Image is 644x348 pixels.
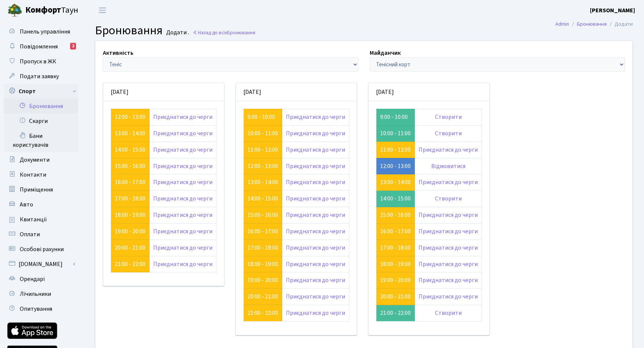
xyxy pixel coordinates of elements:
div: [DATE] [103,83,224,101]
a: Приєднатися до черги [419,276,478,284]
a: 16:00 - 17:00 [380,227,411,235]
a: Приєднатися до черги [153,129,212,137]
a: 12:00 - 13:00 [380,162,411,170]
a: 16:00 - 17:00 [115,178,145,186]
a: Створити [435,194,462,203]
a: Приєднатися до черги [153,260,212,268]
span: Бронювання [95,22,162,39]
a: Скарги [4,114,78,129]
a: Відмовитися [431,162,465,170]
a: Створити [435,309,462,317]
a: 15:00 - 16:00 [115,162,145,170]
div: 2 [70,43,76,50]
span: Пропуск в ЖК [20,57,56,66]
a: 19:00 - 20:00 [380,276,411,284]
a: Подати заявку [4,69,78,84]
a: Бронювання [577,20,607,28]
a: 21:00 - 22:00 [247,309,278,317]
span: Квитанції [20,215,47,224]
a: Приєднатися до черги [153,113,212,121]
a: Створити [435,113,462,121]
label: Активність [103,48,133,57]
a: 17:00 - 18:00 [380,244,411,252]
a: Пропуск в ЖК [4,54,78,69]
a: Приєднатися до черги [286,244,345,252]
a: 13:00 - 14:00 [247,178,278,186]
span: Авто [20,200,33,209]
a: Приєднатися до черги [286,113,345,121]
a: 9:00 - 10:00 [247,113,275,121]
a: Оплати [4,227,78,242]
a: Приєднатися до черги [419,146,478,154]
a: 17:00 - 18:00 [247,244,278,252]
a: Приєднатися до черги [153,211,212,219]
a: Бани користувачів [4,129,78,152]
a: 18:00 - 19:00 [380,260,411,268]
a: Повідомлення2 [4,39,78,54]
a: 15:00 - 16:00 [380,211,411,219]
span: Контакти [20,171,46,179]
a: 14:00 - 15:00 [115,146,145,154]
a: Приєднатися до черги [419,178,478,186]
a: 11:00 - 12:00 [380,146,411,154]
td: 21:00 - 22:00 [376,305,415,322]
a: 20:00 - 21:00 [115,244,145,252]
a: 16:00 - 17:00 [247,227,278,235]
a: Приєднатися до черги [153,227,212,235]
a: 19:00 - 20:00 [247,276,278,284]
a: 13:00 - 14:00 [380,178,411,186]
a: Приєднатися до черги [153,178,212,186]
a: 10:00 - 11:00 [247,129,278,137]
a: Документи [4,152,78,167]
a: 17:00 - 18:00 [115,194,145,203]
a: Приєднатися до черги [419,260,478,268]
span: Повідомлення [20,42,58,51]
a: Приєднатися до черги [286,309,345,317]
td: 9:00 - 10:00 [376,109,415,125]
a: Бронювання [4,99,78,114]
a: Приєднатися до черги [286,162,345,170]
a: 18:00 - 19:00 [115,211,145,219]
a: [PERSON_NAME] [590,6,635,15]
a: Квитанції [4,212,78,227]
a: Приєднатися до черги [153,194,212,203]
a: 12:00 - 13:00 [247,162,278,170]
b: [PERSON_NAME] [590,6,635,15]
span: Приміщення [20,186,53,194]
a: Приєднатися до черги [286,260,345,268]
li: Додати [607,20,633,28]
span: Особові рахунки [20,245,64,253]
a: Створити [435,129,462,137]
a: Приміщення [4,182,78,197]
a: 13:00 - 14:00 [115,129,145,137]
a: Приєднатися до черги [419,227,478,235]
span: Бронювання [227,29,255,36]
a: 12:00 - 13:00 [115,113,145,121]
a: Приєднатися до черги [419,292,478,301]
a: Приєднатися до черги [286,194,345,203]
a: Admin [555,20,569,28]
a: Приєднатися до черги [286,292,345,301]
a: Приєднатися до черги [286,211,345,219]
a: Приєднатися до черги [286,129,345,137]
span: Лічильники [20,290,51,298]
a: 19:00 - 20:00 [115,227,145,235]
span: Таун [25,4,78,17]
img: logo.png [7,3,22,18]
a: 20:00 - 21:00 [380,292,411,301]
a: Приєднатися до черги [286,227,345,235]
a: 21:00 - 22:00 [115,260,145,268]
span: Подати заявку [20,72,59,80]
a: 20:00 - 21:00 [247,292,278,301]
a: Приєднатися до черги [286,276,345,284]
div: [DATE] [369,83,489,101]
label: Майданчик [370,48,401,57]
a: Приєднатися до черги [153,244,212,252]
div: [DATE] [236,83,357,101]
span: Орендарі [20,275,45,283]
a: Лічильники [4,287,78,301]
b: Комфорт [25,4,61,16]
a: Приєднатися до черги [286,178,345,186]
span: Оплати [20,230,40,238]
a: Контакти [4,167,78,182]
